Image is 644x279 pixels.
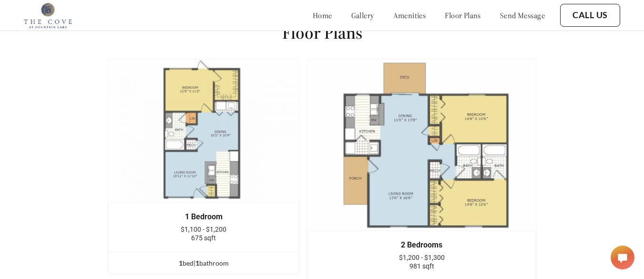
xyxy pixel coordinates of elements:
[123,213,285,221] div: 1 Bedroom
[500,11,545,20] a: send message
[572,10,608,21] a: Call Us
[181,225,226,233] span: $1,100 - $1,200
[24,2,72,28] img: cove_at_fountain_lake_logo.png
[560,4,620,27] button: Call Us
[191,234,216,242] span: 675 sqft
[399,254,445,261] span: $1,200 - $1,300
[282,22,362,43] h1: Floor Plans
[409,262,434,270] span: 981 sqft
[108,59,299,203] img: example
[313,11,332,20] a: home
[351,11,374,20] a: gallery
[393,11,426,20] a: amenities
[307,59,536,231] img: example
[322,241,521,249] div: 2 Bedrooms
[195,259,199,267] span: 1
[445,11,481,20] a: floor plans
[179,259,183,267] span: 1
[108,258,299,268] div: bed | bathroom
